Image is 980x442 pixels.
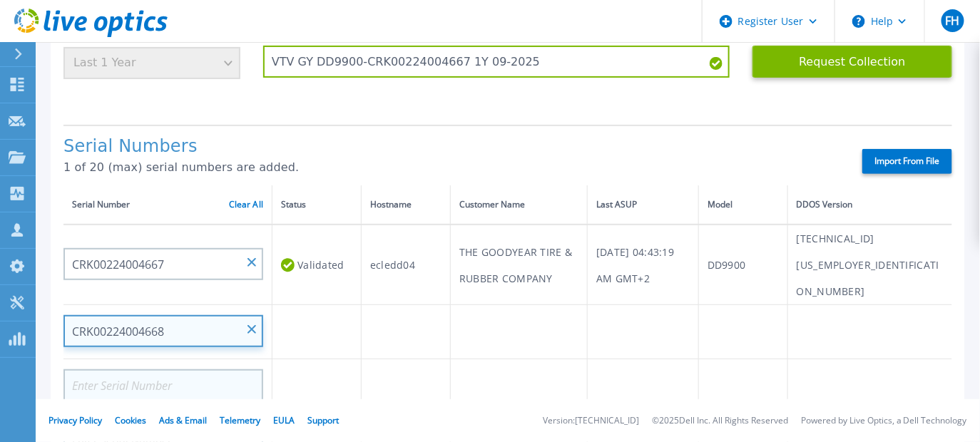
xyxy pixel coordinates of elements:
button: Request Collection [752,46,952,78]
td: [TECHNICAL_ID][US_EMPLOYER_IDENTIFICATION_NUMBER] [787,225,952,305]
p: 1 of 20 (max) serial numbers are added. [63,161,837,174]
a: EULA [273,414,295,426]
a: Cookies [115,414,146,426]
label: Import From File [862,149,952,174]
a: Support [307,414,339,426]
div: Validated [281,252,352,278]
a: Clear All [229,200,263,210]
input: Enter Serial Number [63,315,263,347]
input: Enter Project Name [263,46,730,78]
th: DDOS Version [787,185,952,225]
input: Enter Serial Number [63,369,263,401]
td: THE GOODYEAR TIRE & RUBBER COMPANY [451,225,588,305]
span: FH [945,15,959,26]
a: Telemetry [220,414,260,426]
th: Status [272,185,362,225]
a: Ads & Email [159,414,207,426]
li: Powered by Live Optics, a Dell Technology [801,416,967,426]
th: Last ASUP [588,185,699,225]
td: DD9900 [698,225,787,305]
li: © 2025 Dell Inc. All Rights Reserved [652,416,788,426]
input: Enter Serial Number [63,248,263,280]
th: Customer Name [451,185,588,225]
div: Serial Number [72,197,263,212]
td: ecledd04 [362,225,451,305]
li: Version: [TECHNICAL_ID] [543,416,639,426]
th: Model [698,185,787,225]
a: Privacy Policy [49,414,102,426]
th: Hostname [362,185,451,225]
td: [DATE] 04:43:19 AM GMT+2 [588,225,699,305]
h1: Serial Numbers [63,137,837,157]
